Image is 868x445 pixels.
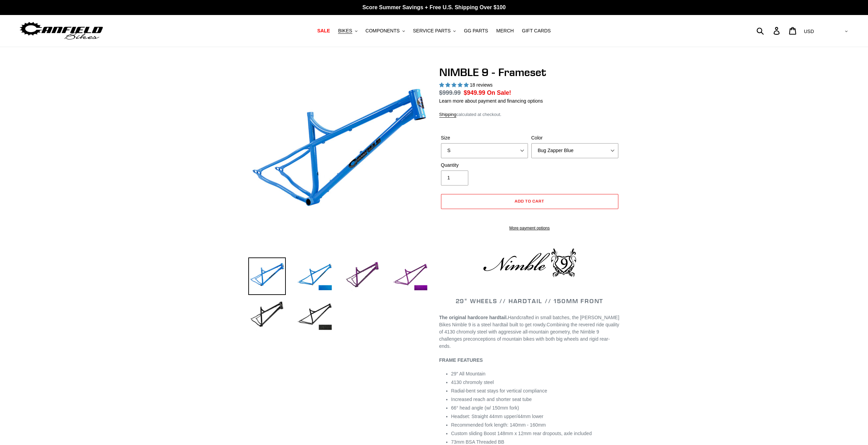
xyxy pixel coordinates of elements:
span: GG PARTS [464,28,488,34]
b: FRAME FEATURES [439,357,483,363]
img: Load image into Gallery viewer, NIMBLE 9 - Frameset [344,257,381,295]
a: Learn more about payment and financing options [439,98,543,104]
strong: The original hardcore hardtail. [439,315,508,320]
label: Size [441,134,528,142]
span: SERVICE PARTS [413,28,451,34]
span: BIKES [338,28,352,34]
a: More payment options [441,225,618,231]
label: Quantity [441,162,528,169]
span: On Sale! [487,88,511,97]
h1: NIMBLE 9 - Frameset [439,66,620,79]
a: SALE [314,26,333,35]
button: BIKES [335,26,361,35]
a: GG PARTS [460,26,491,35]
button: COMPONENTS [362,26,408,35]
span: Radial-bent seat stays for vertical compliance [451,388,547,394]
span: 29" WHEELS // HARDTAIL // 150MM FRONT [456,297,604,305]
img: Load image into Gallery viewer, NIMBLE 9 - Frameset [392,257,429,295]
label: Color [531,134,618,142]
span: 73mm BSA Threaded BB [451,439,504,445]
input: Search [760,23,778,38]
span: 18 reviews [470,82,492,88]
s: $999.99 [439,89,461,96]
span: Custom sliding Boost 148mm x 12mm rear dropouts, axle included [451,431,592,436]
a: GIFT CARDS [518,26,554,35]
a: MERCH [493,26,517,35]
span: Add to cart [515,198,544,204]
span: GIFT CARDS [522,28,551,34]
a: Shipping [439,112,457,118]
img: Load image into Gallery viewer, NIMBLE 9 - Frameset [296,257,334,295]
img: Canfield Bikes [19,20,104,42]
span: Handcrafted in small batches, the [PERSON_NAME] Bikes Nimble 9 is a steel hardtail built to get r... [439,315,619,327]
img: Load image into Gallery viewer, NIMBLE 9 - Frameset [248,257,286,295]
span: Increased reach and shorter seat tube [451,397,532,402]
span: COMPONENTS [366,28,400,34]
span: Combining the revered ride quality of 4130 chromoly steel with aggressive all-mountain geometry, ... [439,322,619,349]
span: 29″ All Mountain [451,371,486,376]
span: Recommended fork length: 140mm - 160mm [451,422,546,428]
div: calculated at checkout. [439,111,620,118]
span: $949.99 [464,89,485,96]
span: Headset: Straight 44mm upper/44mm lower [451,414,544,419]
img: Load image into Gallery viewer, NIMBLE 9 - Frameset [296,297,334,335]
span: 4130 chromoly steel [451,380,494,385]
img: Load image into Gallery viewer, NIMBLE 9 - Frameset [248,297,286,335]
span: 4.89 stars [439,82,470,88]
span: SALE [317,28,330,34]
span: 66° head angle (w/ 150mm fork) [451,405,519,411]
span: MERCH [496,28,514,34]
button: SERVICE PARTS [410,26,459,35]
button: Add to cart [441,194,618,209]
